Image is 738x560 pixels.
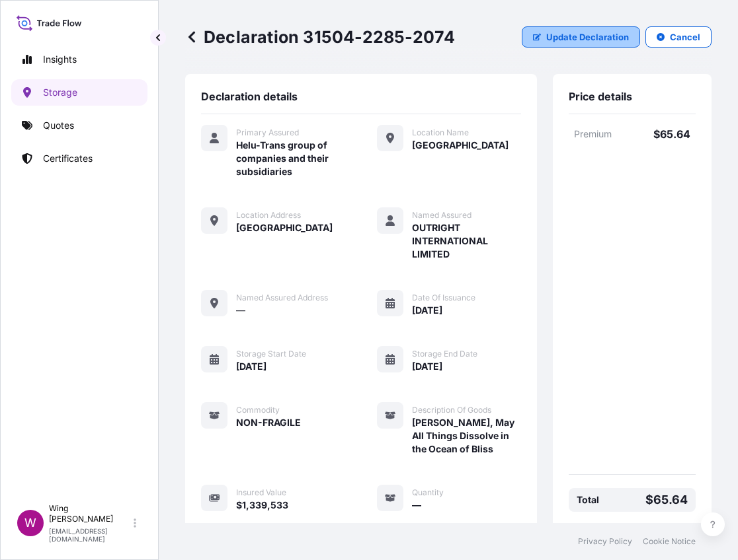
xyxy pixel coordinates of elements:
[236,416,301,429] span: NON-FRAGILE
[412,293,475,303] span: Date of Issuance
[43,152,93,165] p: Certificates
[412,360,442,373] span: [DATE]
[49,527,131,543] p: [EMAIL_ADDRESS][DOMAIN_NAME]
[670,30,700,44] p: Cancel
[43,53,77,66] p: Insights
[546,30,629,44] p: Update Declaration
[412,405,491,415] span: Description of Goods
[412,487,444,498] span: Quantity
[574,127,632,141] p: Premium
[236,405,280,415] span: Commodity
[236,139,345,178] span: Helu-Trans group of companies and their subsidiaries
[412,499,421,512] span: —
[43,86,77,99] p: Storage
[412,304,442,317] span: [DATE]
[412,221,521,261] span: OUTRIGHT INTERNATIONAL LIMITED
[43,119,74,132] p: Quotes
[236,293,328,303] span: Named Assured Address
[412,139,509,152] span: [GEOGRAPHIC_DATA]
[577,493,599,507] p: Total
[236,349,306,359] span: Storage Start Date
[645,26,712,48] button: Cancel
[236,360,266,373] span: [DATE]
[49,503,131,524] p: Wing [PERSON_NAME]
[412,416,521,456] span: [PERSON_NAME], May All Things Dissolve in the Ocean of Bliss
[412,349,477,359] span: Storage End Date
[24,516,36,530] span: W
[236,127,299,138] span: Primary Assured
[412,210,471,221] span: Named Assured
[412,127,469,138] span: Location Name
[11,112,147,139] a: Quotes
[236,304,245,317] span: —
[11,46,147,73] a: Insights
[11,79,147,106] a: Storage
[201,90,298,103] span: Declaration details
[643,536,696,547] a: Cookie Notice
[569,90,632,103] span: Price details
[645,493,688,507] p: $65.64
[236,499,288,512] span: $1,339,533
[11,145,147,172] a: Certificates
[632,127,690,141] p: $65.64
[236,487,286,498] span: Insured Value
[236,210,301,221] span: Location Address
[578,536,632,547] a: Privacy Policy
[522,26,640,48] button: Update Declaration
[185,26,455,48] p: Declaration 31504-2285-2074
[236,221,333,234] span: [GEOGRAPHIC_DATA]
